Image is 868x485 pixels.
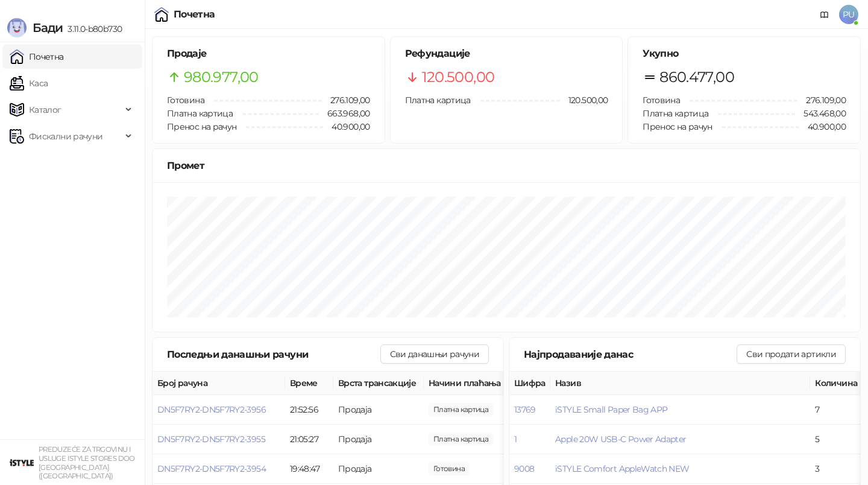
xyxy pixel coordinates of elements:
[29,98,61,122] span: Каталог
[429,462,470,475] span: 3.490,00
[643,95,680,106] span: Готовина
[167,121,236,132] span: Пренос на рачун
[514,463,534,474] button: 9008
[29,124,102,148] span: Фискални рачуни
[157,463,266,474] button: DN5F7RY2-DN5F7RY2-3954
[333,372,424,395] th: Врста трансакције
[797,94,846,107] span: 276.109,00
[560,94,608,107] span: 120.500,00
[167,95,204,106] span: Готовина
[429,403,493,416] span: 2.900,00
[322,94,370,107] span: 276.109,00
[405,46,608,61] h5: Рефундације
[555,404,667,415] button: iSTYLE Small Paper Bag APP
[422,66,495,89] span: 120.500,00
[380,344,489,364] button: Сви данашњи рачуни
[184,66,259,89] span: 980.977,00
[285,454,333,484] td: 19:48:47
[153,372,285,395] th: Број рачуна
[509,372,550,395] th: Шифра
[10,451,34,475] img: 64x64-companyLogo-77b92cf4-9946-4f36-9751-bf7bb5fd2c7d.png
[333,425,424,454] td: Продаја
[167,158,846,173] div: Промет
[815,5,834,24] a: Документација
[285,395,333,425] td: 21:52:56
[524,347,737,362] div: Најпродаваније данас
[333,454,424,484] td: Продаја
[63,24,122,34] span: 3.11.0-b80b730
[174,10,215,19] div: Почетна
[795,107,846,120] span: 543.468,00
[285,372,333,395] th: Време
[167,46,370,61] h5: Продаје
[167,347,380,362] div: Последњи данашњи рачуни
[323,120,370,133] span: 40.900,00
[333,395,424,425] td: Продаја
[39,445,135,480] small: PREDUZEĆE ZA TRGOVINU I USLUGE ISTYLE STORES DOO [GEOGRAPHIC_DATA] ([GEOGRAPHIC_DATA])
[157,434,265,445] button: DN5F7RY2-DN5F7RY2-3955
[285,425,333,454] td: 21:05:27
[10,71,48,95] a: Каса
[643,121,712,132] span: Пренос на рачун
[157,404,266,415] button: DN5F7RY2-DN5F7RY2-3956
[514,434,517,445] button: 1
[810,372,862,395] th: Количина
[405,95,471,106] span: Платна картица
[10,45,64,69] a: Почетна
[555,463,689,474] button: iSTYLE Comfort AppleWatch NEW
[659,66,734,89] span: 860.477,00
[839,5,858,24] span: PU
[810,425,862,454] td: 5
[424,372,544,395] th: Начини плаћања
[550,372,810,395] th: Назив
[429,433,493,446] span: 160.000,00
[643,46,846,61] h5: Укупно
[799,120,846,133] span: 40.900,00
[555,434,686,445] button: Apple 20W USB-C Power Adapter
[167,108,233,119] span: Платна картица
[643,108,708,119] span: Платна картица
[810,395,862,425] td: 7
[737,344,846,364] button: Сви продати артикли
[33,21,63,35] span: Бади
[810,454,862,484] td: 3
[514,404,536,415] button: 13769
[319,107,370,120] span: 663.968,00
[7,18,27,37] img: Logo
